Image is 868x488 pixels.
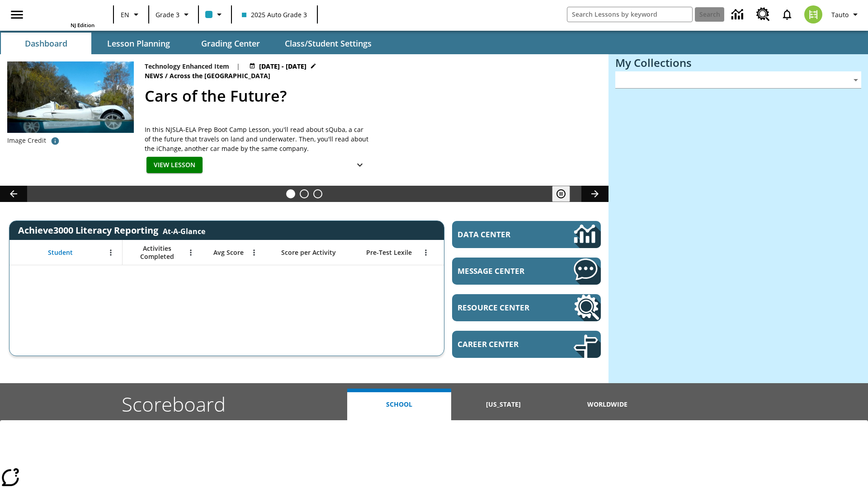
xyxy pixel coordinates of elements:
button: Lesson Planning [93,33,184,54]
span: Grading Center [201,38,260,49]
button: Pause [552,186,570,202]
span: Achieve3000 Literacy Reporting [18,224,205,236]
p: Technology Enhanced Item [145,61,229,71]
span: Tauto [831,10,849,19]
a: Data Center [452,221,601,248]
span: 2025 Auto Grade 3 [242,10,307,19]
button: Open Menu [184,246,198,259]
button: Open Menu [104,246,118,259]
span: Message Center [458,266,547,276]
button: Photo credit: AP [46,133,64,149]
img: High-tech automobile treading water. [7,61,134,147]
img: avatar image [804,5,822,23]
span: News [145,71,165,81]
span: NJ Edition [71,22,94,28]
span: [DATE] - [DATE] [259,61,307,71]
a: Resource Center, Will open in new tab [751,2,775,27]
button: School [347,389,451,420]
input: search field [567,7,692,22]
a: Data Center [726,2,751,27]
a: Home [36,4,94,22]
a: Message Center [452,258,601,285]
a: Notifications [775,3,799,26]
span: Across the [GEOGRAPHIC_DATA] [170,71,272,81]
button: Open side menu [4,1,30,28]
button: Profile/Settings [828,6,864,23]
span: Lesson Planning [107,38,170,49]
span: Score per Activity [281,249,336,257]
button: Class color is light blue. Change class color [202,6,228,23]
span: Activities Completed [127,244,187,261]
button: Grading Center [185,33,276,54]
button: Select a new avatar [799,3,828,26]
div: Home [36,3,94,28]
a: Resource Center, Will open in new tab [452,294,601,321]
div: At-A-Glance [163,225,205,236]
h2: Cars of the Future? [145,84,598,108]
button: Show Details [351,157,369,174]
button: Worldwide [556,389,660,420]
span: Avg Score [213,249,244,257]
span: Resource Center [458,302,547,313]
a: Career Center [452,331,601,358]
button: Lesson carousel, Next [581,186,609,202]
button: Slide 2 Pre-release lesson [300,189,309,198]
span: Dashboard [25,38,67,49]
p: Image Credit [7,136,46,145]
button: Slide 1 Cars of the Future? [286,189,295,198]
button: Open Menu [419,246,433,259]
span: Data Center [458,229,543,239]
span: Class/Student Settings [285,38,372,49]
div: In this NJSLA-ELA Prep Boot Camp Lesson, you'll read about sQuba, a car of the future that travel... [145,125,371,153]
span: Student [48,249,73,257]
button: [US_STATE] [451,389,555,420]
button: Class/Student Settings [278,33,379,54]
button: Language: EN, Select a language [117,6,146,23]
button: Grade: Grade 3, Select a grade [152,6,195,23]
div: Pause [552,186,579,202]
span: EN [121,10,129,19]
button: View Lesson [146,157,203,174]
span: | [236,61,240,71]
button: Jul 01 - Aug 01 Choose Dates [247,61,318,71]
button: Dashboard [1,33,91,54]
h3: My Collections [615,56,861,69]
span: Career Center [458,339,547,349]
button: Slide 3 Career Lesson [313,189,322,198]
span: / [165,71,168,80]
button: Open Menu [247,246,261,259]
span: Pre-Test Lexile [366,249,412,257]
span: Grade 3 [156,10,179,19]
